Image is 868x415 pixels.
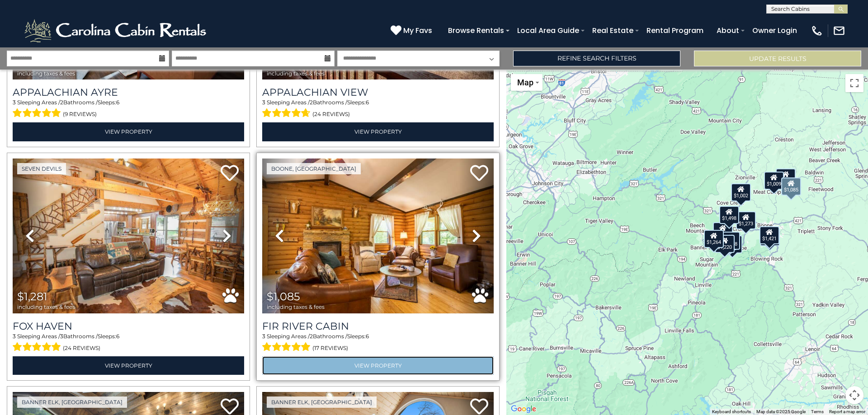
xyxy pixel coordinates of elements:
[712,409,751,415] button: Keyboard shortcuts
[23,17,210,44] img: White-1-2.png
[262,159,494,313] img: thumbnail_166647482.jpeg
[13,159,244,313] img: thumbnail_163263266.jpeg
[13,333,16,340] span: 3
[262,99,265,106] span: 3
[262,333,265,340] span: 3
[748,23,802,38] a: Owner Login
[17,396,127,408] a: Banner Elk, [GEOGRAPHIC_DATA]
[116,99,119,106] span: 6
[588,23,638,38] a: Real Estate
[310,99,313,106] span: 2
[756,409,806,414] span: Map data ©2025 Google
[811,409,824,414] a: Terms (opens in new tab)
[262,356,494,375] a: View Property
[312,342,348,354] span: (17 reviews)
[443,23,509,38] a: Browse Rentals
[262,86,494,98] a: Appalachian View
[13,356,244,375] a: View Property
[262,122,494,141] a: View Property
[776,168,796,187] div: $1,082
[17,70,75,76] span: including taxes & fees
[704,230,724,248] div: $1,264
[17,290,47,303] span: $1,281
[391,25,434,37] a: My Favs
[312,108,350,120] span: (24 reviews)
[764,171,784,189] div: $1,009
[829,409,865,414] a: Report a map error
[509,403,538,415] img: Google
[517,78,533,87] span: Map
[642,23,708,38] a: Rental Program
[722,235,742,253] div: $1,272
[221,164,239,183] a: Add to favorites
[13,122,244,141] a: View Property
[63,108,97,120] span: (9 reviews)
[845,386,863,404] button: Map camera controls
[511,74,542,91] button: Change map style
[60,99,63,106] span: 2
[811,24,823,37] img: phone-regular-white.png
[310,333,313,340] span: 2
[262,98,494,120] div: Sleeping Areas / Bathrooms / Sleeps:
[267,290,300,303] span: $1,085
[17,163,66,174] a: Seven Devils
[13,99,16,106] span: 3
[13,86,244,98] a: Appalachian Ayre
[63,342,100,354] span: (24 reviews)
[13,320,244,332] a: Fox Haven
[403,25,432,36] span: My Favs
[845,74,863,92] button: Toggle fullscreen view
[13,332,244,354] div: Sleeping Areas / Bathrooms / Sleeps:
[781,177,801,195] div: $1,085
[60,333,63,340] span: 3
[509,403,538,415] a: Open this area in Google Maps (opens a new window)
[833,24,845,37] img: mail-regular-white.png
[719,206,739,224] div: $1,498
[736,211,756,229] div: $1,273
[267,163,361,174] a: Boone, [GEOGRAPHIC_DATA]
[731,183,751,201] div: $1,002
[13,98,244,120] div: Sleeping Areas / Bathrooms / Sleeps:
[513,23,584,38] a: Local Area Guide
[470,164,488,183] a: Add to favorites
[694,51,861,66] button: Update Results
[720,231,740,249] div: $1,228
[715,234,735,252] div: $1,220
[17,304,75,310] span: including taxes & fees
[513,51,680,66] a: Refine Search Filters
[267,396,377,408] a: Banner Elk, [GEOGRAPHIC_DATA]
[267,70,325,76] span: including taxes & fees
[262,332,494,354] div: Sleeping Areas / Bathrooms / Sleeps:
[759,226,779,244] div: $1,421
[366,333,369,340] span: 6
[116,333,119,340] span: 6
[366,99,369,106] span: 6
[712,23,744,38] a: About
[267,304,325,310] span: including taxes & fees
[760,228,780,246] div: $1,379
[262,320,494,332] a: Fir River Cabin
